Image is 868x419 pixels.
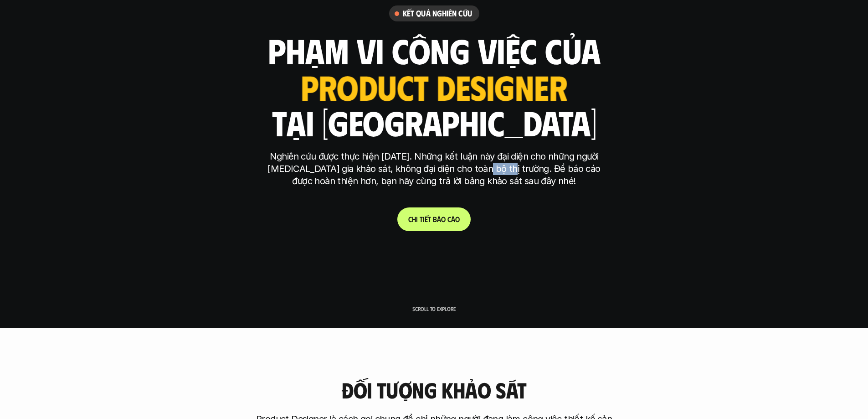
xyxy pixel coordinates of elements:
h1: tại [GEOGRAPHIC_DATA] [272,103,596,141]
span: i [423,215,425,223]
span: h [412,215,416,223]
span: C [408,215,412,223]
a: Chitiếtbáocáo [397,207,471,231]
p: Nghiên cứu được thực hiện [DATE]. Những kết luận này đại diện cho những người [MEDICAL_DATA] gia ... [263,150,605,187]
h6: Kết quả nghiên cứu [403,8,472,19]
span: o [455,215,460,223]
h1: phạm vi công việc của [268,31,601,69]
span: b [433,215,437,223]
span: t [420,215,423,223]
span: ế [425,215,428,223]
p: Scroll to explore [412,305,456,312]
span: á [451,215,455,223]
span: o [441,215,446,223]
span: t [428,215,431,223]
h3: Đối tượng khảo sát [341,378,526,402]
span: á [437,215,441,223]
span: c [447,215,451,223]
span: i [416,215,418,223]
